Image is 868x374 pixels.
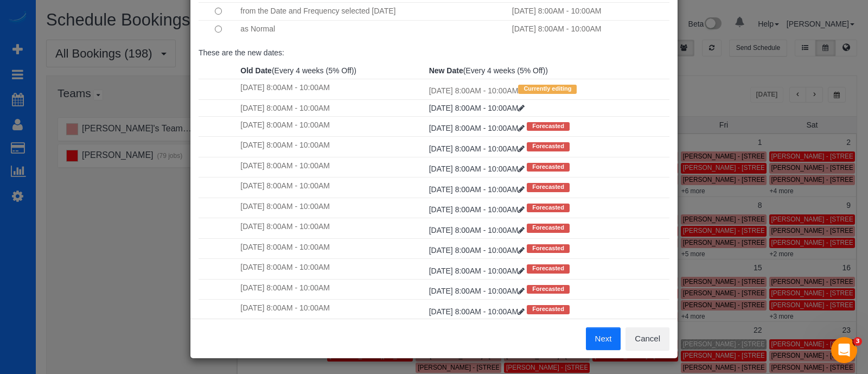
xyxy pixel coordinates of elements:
a: [DATE] 8:00AM - 10:00AM [429,307,527,316]
a: [DATE] 8:00AM - 10:00AM [429,104,525,112]
td: [DATE] 8:00AM - 10:00AM [238,99,426,116]
iframe: Intercom live chat [831,337,857,363]
span: 3 [853,337,862,346]
span: Forecasted [527,264,570,273]
td: [DATE] 8:00AM - 10:00AM [238,300,426,320]
a: [DATE] 8:00AM - 10:00AM [429,185,527,194]
span: Forecasted [527,183,570,192]
span: Forecasted [527,122,570,131]
a: [DATE] 8:00AM - 10:00AM [429,164,527,173]
a: [DATE] 8:00AM - 10:00AM [429,267,527,275]
td: [DATE] 8:00AM - 10:00AM [238,238,426,258]
strong: New Date [429,66,463,75]
td: [DATE] 8:00AM - 10:00AM [238,259,426,279]
a: [DATE] 8:00AM - 10:00AM [429,226,527,234]
a: [DATE] 8:00AM - 10:00AM [429,144,527,153]
td: [DATE] 8:00AM - 10:00AM [238,157,426,177]
span: Forecasted [527,163,570,172]
span: Forecasted [527,204,570,212]
td: [DATE] 8:00AM - 10:00AM [238,198,426,218]
td: [DATE] 8:00AM - 10:00AM [238,79,426,99]
td: [DATE] 8:00AM - 10:00AM [238,218,426,238]
span: Forecasted [527,285,570,294]
span: Forecasted [527,244,570,253]
a: [DATE] 8:00AM - 10:00AM [429,287,527,295]
td: [DATE] 8:00AM - 10:00AM [238,178,426,198]
td: [DATE] 8:00AM - 10:00AM [238,279,426,299]
a: [DATE] 8:00AM - 10:00AM [429,246,527,255]
td: [DATE] 8:00AM - 10:00AM [238,137,426,157]
th: (Every 4 weeks (5% Off)) [238,62,426,79]
td: [DATE] 8:00AM - 10:00AM [509,20,669,37]
td: [DATE] 8:00AM - 10:00AM [426,79,669,99]
td: [DATE] 8:00AM - 10:00AM [238,116,426,136]
span: Forecasted [527,224,570,232]
a: [DATE] 8:00AM - 10:00AM [429,205,527,214]
span: Currently editing [518,85,577,93]
td: from the Date and Frequency selected [DATE] [238,2,509,20]
td: [DATE] 8:00AM - 10:00AM [509,2,669,20]
td: as Normal [238,20,509,37]
span: Forecasted [527,142,570,151]
button: Cancel [626,327,669,350]
th: (Every 4 weeks (5% Off)) [426,62,669,79]
a: [DATE] 8:00AM - 10:00AM [429,124,527,132]
p: These are the new dates: [199,47,669,58]
button: Next [586,327,621,350]
strong: Old Date [240,66,272,75]
span: Forecasted [527,305,570,314]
